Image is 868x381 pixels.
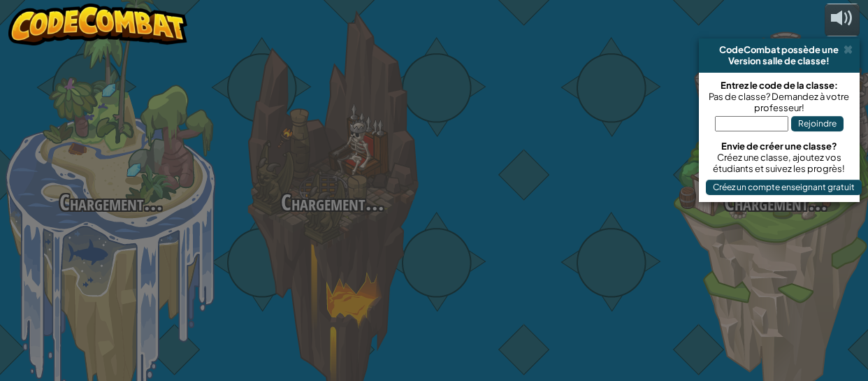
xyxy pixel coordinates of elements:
[791,116,844,131] button: Rejoindre
[706,180,862,195] button: Créez un compte enseignant gratuit
[706,91,853,113] div: Pas de classe? Demandez à votre professeur!
[825,3,860,36] button: Ajuster le volume
[8,3,187,45] img: CodeCombat - Learn how to code by playing a game
[706,141,853,152] div: Envie de créer une classe?
[706,80,853,91] div: Entrez le code de la classe:
[704,44,854,55] div: CodeCombat possède une
[706,152,853,174] div: Créez une classe, ajoutez vos étudiants et suivez les progrès!
[704,55,854,66] div: Version salle de classe!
